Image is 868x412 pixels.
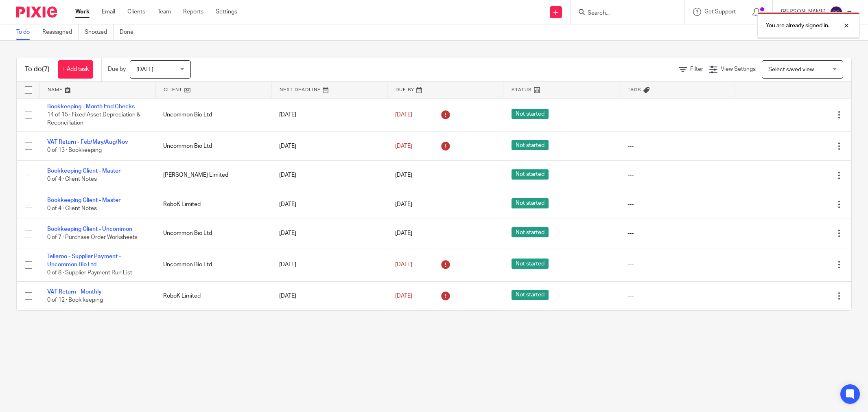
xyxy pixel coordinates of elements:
[47,104,135,110] a: Bookkeeping - Month End Checks
[395,262,412,267] span: [DATE]
[47,112,140,126] span: 14 of 15 · Fixed Asset Depreciation & Reconciliation
[627,229,727,237] div: ---
[136,67,153,72] span: [DATE]
[75,8,90,16] a: Work
[216,8,237,16] a: Settings
[512,198,549,208] span: Not started
[690,66,703,72] span: Filter
[627,171,727,179] div: ---
[16,7,57,18] img: Pixie
[25,65,50,74] h1: To do
[627,142,727,150] div: ---
[395,173,412,178] span: [DATE]
[155,161,271,190] td: [PERSON_NAME] Limited
[155,98,271,131] td: Uncommon Bio Ltd
[155,190,271,219] td: RoboK Limited
[42,66,50,72] span: (7)
[155,248,271,281] td: Uncommon Bio Ltd
[155,281,271,310] td: RoboK Limited
[271,248,387,281] td: [DATE]
[47,270,132,276] span: 0 of 8 · Supplier Payment Run List
[395,143,412,149] span: [DATE]
[183,8,203,16] a: Reports
[395,293,412,299] span: [DATE]
[395,230,412,236] span: [DATE]
[155,131,271,160] td: Uncommon Bio Ltd
[47,139,128,145] a: VAT Return - Feb/May/Aug/Nov
[155,219,271,248] td: Uncommon Bio Ltd
[768,67,814,72] span: Select saved view
[512,109,549,119] span: Not started
[271,98,387,131] td: [DATE]
[627,111,727,119] div: ---
[830,6,843,19] img: svg%3E
[120,24,140,40] a: Done
[627,261,727,269] div: ---
[47,254,121,267] a: Telleroo - Supplier Payment - Uncommon Bio Ltd
[47,147,102,153] span: 0 of 13 · Bookkeeping
[271,131,387,160] td: [DATE]
[627,292,727,300] div: ---
[16,24,36,40] a: To do
[47,197,120,203] a: Bookkeeping Client - Master
[627,200,727,208] div: ---
[102,8,115,16] a: Email
[47,235,138,241] span: 0 of 7 · Purchase Order Worksheets
[627,88,641,92] span: Tags
[42,24,79,40] a: Reassigned
[271,219,387,248] td: [DATE]
[395,112,412,118] span: [DATE]
[271,281,387,310] td: [DATE]
[395,202,412,207] span: [DATE]
[47,168,120,174] a: Bookkeeping Client - Master
[47,206,97,211] span: 0 of 4 · Client Notes
[47,177,97,182] span: 0 of 4 · Client Notes
[47,226,132,232] a: Bookkeeping Client - Uncommon
[85,24,114,40] a: Snoozed
[271,190,387,219] td: [DATE]
[47,289,102,295] a: VAT Return - Monthly
[512,259,549,269] span: Not started
[512,169,549,180] span: Not started
[271,161,387,190] td: [DATE]
[512,227,549,237] span: Not started
[58,60,93,79] a: + Add task
[127,8,145,16] a: Clients
[512,140,549,150] span: Not started
[157,8,171,16] a: Team
[108,65,126,73] p: Due by
[47,297,103,303] span: 0 of 12 · Book keeping
[512,290,549,300] span: Not started
[766,22,829,30] p: You are already signed in.
[721,66,756,72] span: View Settings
